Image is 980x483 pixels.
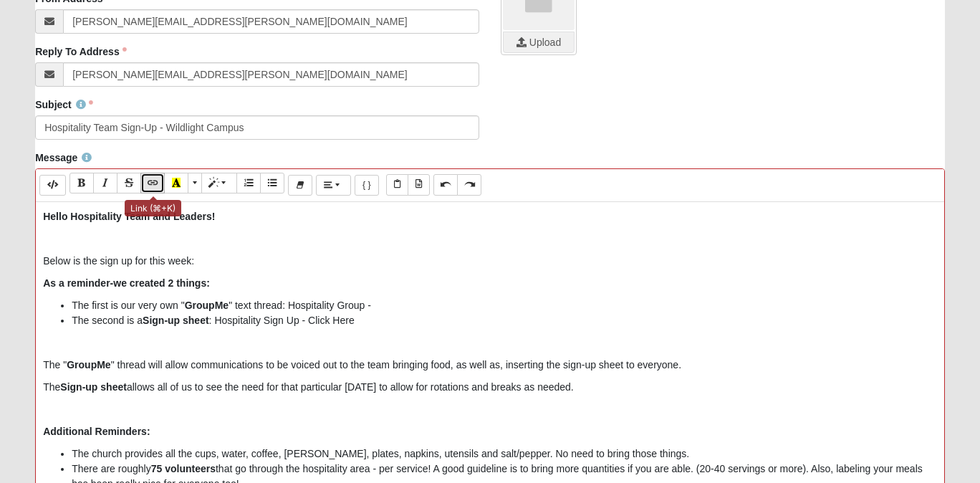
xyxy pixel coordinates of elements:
[288,175,312,196] button: Remove Font Style (⌘+\)
[236,173,261,193] button: Ordered list (⌘+⇧+NUM8)
[35,150,92,165] label: Message
[35,97,93,112] label: Subject
[72,446,937,462] li: The church provides all the cups, water, coffee, [PERSON_NAME], plates, napkins, utensils and sal...
[35,44,126,59] label: Reply To Address
[188,173,202,193] button: More Color
[316,175,351,196] button: Paragraph
[386,174,408,195] button: Paste Text
[408,174,430,195] button: Paste from Word
[43,426,150,437] b: Additional Reminders:
[260,173,284,193] button: Unordered list (⌘+⇧+NUM7)
[93,173,117,193] button: Italic (⌘+I)
[433,174,458,195] button: Undo (⌘+Z)
[39,175,66,196] button: Code Editor
[60,381,127,393] b: Sign-up sheet
[164,173,188,193] button: Recent Color
[67,359,110,370] b: GroupMe
[143,315,209,326] b: Sign-up sheet
[151,463,216,474] b: 75 volunteers
[72,298,937,313] li: The first is our very own " " text thread: Hospitality Group -
[117,173,141,193] button: Strikethrough (⌘+⇧+S)
[43,358,937,373] p: The " " thread will allow communications to be voiced out to the team bringing food, as well as, ...
[201,173,236,193] button: Style
[43,380,937,395] p: The allows all of us to see the need for that particular [DATE] to allow for rotations and breaks...
[69,173,94,193] button: Bold (⌘+B)
[125,200,181,216] div: Link (⌘+K)
[43,211,215,222] b: Hello Hospitality Team and Leaders!
[43,277,210,289] b: As a reminder-we created 2 things:
[185,300,229,311] b: GroupMe
[140,173,165,193] button: Link (⌘+K)
[72,313,937,328] li: The second is a : Hospitality Sign Up - Click Here
[355,175,379,196] button: Merge Field
[457,174,481,195] button: Redo (⌘+⇧+Z)
[43,254,937,269] p: Below is the sign up for this week:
